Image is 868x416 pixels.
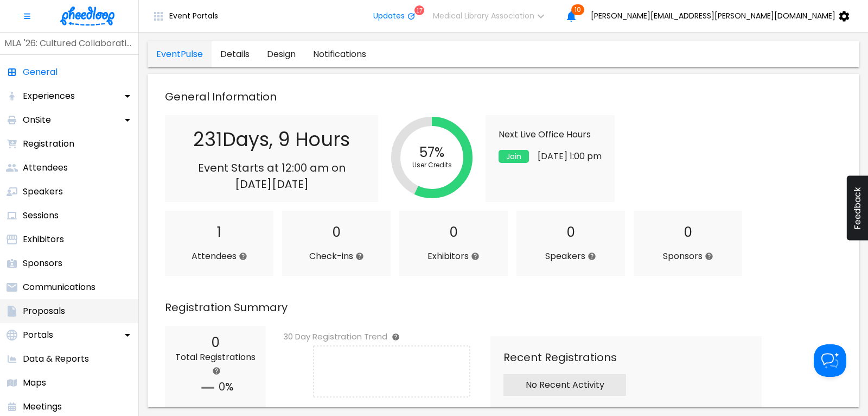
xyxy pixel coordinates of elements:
[174,377,257,399] h2: 0%
[174,351,257,377] p: Total Registrations
[852,187,863,230] span: Feedback
[23,305,65,318] p: Proposals
[239,252,247,261] svg: The total number of attendees at your event consuming user credits. This number does not include ...
[60,7,114,26] img: logo
[174,160,369,176] p: Event Starts at 12:00 am on
[212,367,221,375] svg: This number represents the total number of completed registrations at your event. The percentage ...
[571,4,584,15] span: 10
[174,176,369,192] p: [DATE] [DATE]
[23,137,74,150] p: Registration
[23,257,62,270] p: Sponsors
[23,281,95,294] p: Communications
[355,252,364,261] svg: The total number of attendees who have checked into your event.
[814,344,846,377] iframe: Help Scout Beacon - Open
[591,11,835,20] span: [PERSON_NAME][EMAIL_ADDRESS][PERSON_NAME][DOMAIN_NAME]
[23,376,46,389] p: Maps
[23,329,53,342] p: Portals
[4,37,134,50] p: MLA '26: Cultured Collaborations
[148,41,375,67] div: general tabs
[165,87,851,106] p: General Information
[23,161,68,174] p: Attendees
[212,41,258,67] a: general-tab-details
[433,11,534,20] span: Medical Library Association
[23,233,64,246] p: Exhibitors
[23,66,58,79] p: General
[392,333,400,341] svg: This graph represents the number of total registrations completed per day over the past 30 days o...
[525,250,616,263] p: Speakers
[23,114,51,127] p: OnSite
[471,252,480,261] svg: Represents the total # of approved Exhibitors represented at your event.
[499,150,538,163] a: Join
[508,379,622,392] p: No Recent Activity
[499,150,529,163] button: Join
[506,152,521,161] span: Join
[23,90,75,103] p: Experiences
[23,185,63,198] p: Speakers
[408,250,499,263] p: Exhibitors
[143,5,227,27] button: Event Portals
[169,11,218,20] span: Event Portals
[499,128,612,141] p: Next Live Office Hours
[23,400,62,413] p: Meetings
[148,41,212,67] a: general-tab-EventPulse
[174,335,257,351] h2: 0
[560,5,582,27] button: 10
[419,145,444,160] div: 57%
[365,5,424,27] button: Updates17
[304,41,375,67] a: general-tab-notifications
[538,150,602,163] p: [DATE] 1:00 pm
[23,352,89,365] p: Data & Reports
[408,224,499,241] h2: 0
[291,224,382,241] h2: 0
[23,209,59,222] p: Sessions
[412,160,452,170] div: User Credits
[642,224,733,241] h2: 0
[414,5,424,15] div: 17
[174,224,265,241] h2: 1
[373,11,405,20] span: Updates
[174,128,369,151] h2: 231 Days , 9 Hours
[582,5,864,27] button: [PERSON_NAME][EMAIL_ADDRESS][PERSON_NAME][DOMAIN_NAME]
[165,298,851,317] p: Registration Summary
[424,5,560,27] button: Medical Library Association
[588,252,596,261] svg: Represents the total # of Speakers represented at your event.
[642,250,733,263] p: Sponsors
[525,224,616,241] h2: 0
[283,330,499,343] h6: 30 Day Registration Trend
[291,250,382,263] p: Check-ins
[174,250,265,263] p: Attendees
[258,41,304,67] a: general-tab-design
[705,252,713,261] svg: Represents the total # of approved Sponsors represented at your event.
[503,349,749,365] p: Recent Registrations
